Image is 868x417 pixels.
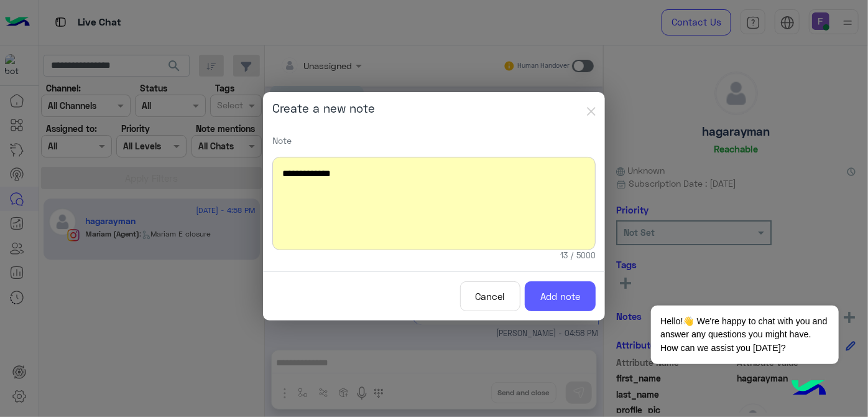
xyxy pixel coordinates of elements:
small: 13 / 5000 [560,250,596,262]
p: Note [272,134,596,147]
img: close [587,107,596,116]
span: Hello!👋 We're happy to chat with you and answer any questions you might have. How can we assist y... [651,306,838,364]
h5: Create a new note [272,101,375,116]
button: Add note [525,281,596,312]
button: Cancel [460,281,520,312]
img: hulul-logo.png [787,367,831,411]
